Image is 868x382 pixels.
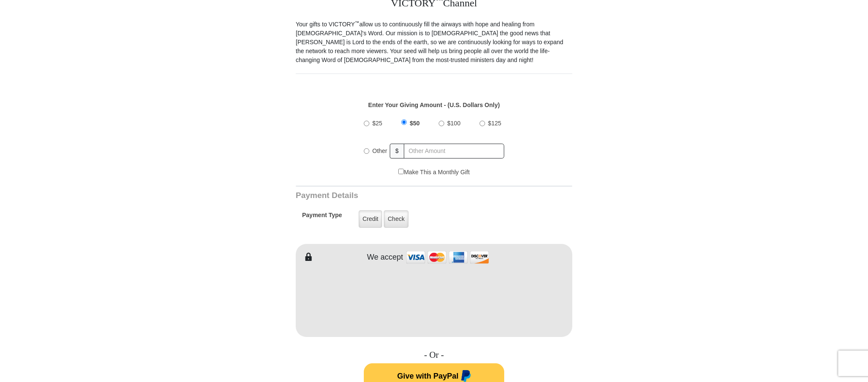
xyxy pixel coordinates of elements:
[390,144,404,158] span: $
[296,20,572,65] p: Your gifts to VICTORY allow us to continuously fill the airways with hope and healing from [DEMOG...
[372,120,382,127] span: $25
[355,20,360,25] sup: ™
[296,350,572,360] h4: - Or -
[447,120,460,127] span: $100
[384,210,408,228] label: Check
[398,169,404,174] input: Make This a Monthly Gift
[397,372,458,380] span: Give with PayPal
[368,102,500,108] strong: Enter Your Giving Amount - (U.S. Dollars Only)
[488,120,501,127] span: $125
[398,168,470,177] label: Make This a Monthly Gift
[372,147,387,154] span: Other
[404,144,504,158] input: Other Amount
[302,212,342,223] h5: Payment Type
[410,120,420,127] span: $50
[405,248,490,266] img: credit cards accepted
[367,253,403,262] h4: We accept
[296,191,513,201] h3: Payment Details
[359,210,382,228] label: Credit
